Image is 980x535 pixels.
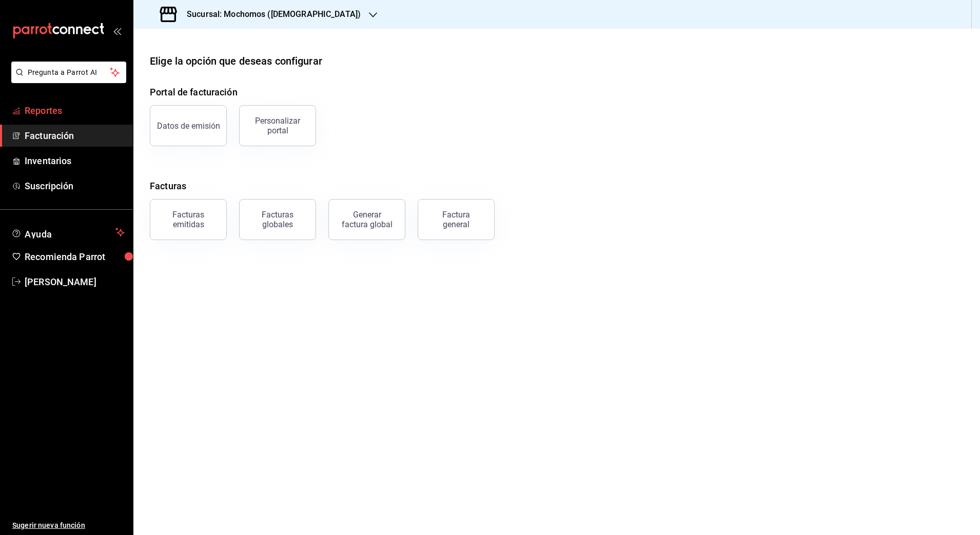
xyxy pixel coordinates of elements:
[328,199,405,240] button: Generar factura global
[28,67,110,78] span: Pregunta a Parrot AI
[25,179,125,193] span: Suscripción
[25,226,111,239] span: Ayuda
[113,27,121,35] button: open_drawer_menu
[25,275,125,289] span: [PERSON_NAME]
[150,105,227,146] button: Datos de emisión
[150,199,227,240] button: Facturas emitidas
[150,85,964,99] h4: Portal de facturación
[25,154,125,168] span: Inventarios
[239,199,316,240] button: Facturas globales
[179,8,361,21] h3: Sucursal: Mochomos ([DEMOGRAPHIC_DATA])
[157,121,220,131] div: Datos de emisión
[25,129,125,143] span: Facturación
[430,210,482,229] div: Factura general
[25,104,125,117] span: Reportes
[246,210,309,229] div: Facturas globales
[239,105,316,146] button: Personalizar portal
[12,520,125,531] span: Sugerir nueva función
[150,53,322,69] div: Elige la opción que deseas configurar
[246,116,309,135] div: Personalizar portal
[25,250,125,264] span: Recomienda Parrot
[156,210,220,229] div: Facturas emitidas
[150,179,964,193] h4: Facturas
[418,199,495,240] button: Factura general
[11,62,126,83] button: Pregunta a Parrot AI
[341,210,393,229] div: Generar factura global
[7,74,126,85] a: Pregunta a Parrot AI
